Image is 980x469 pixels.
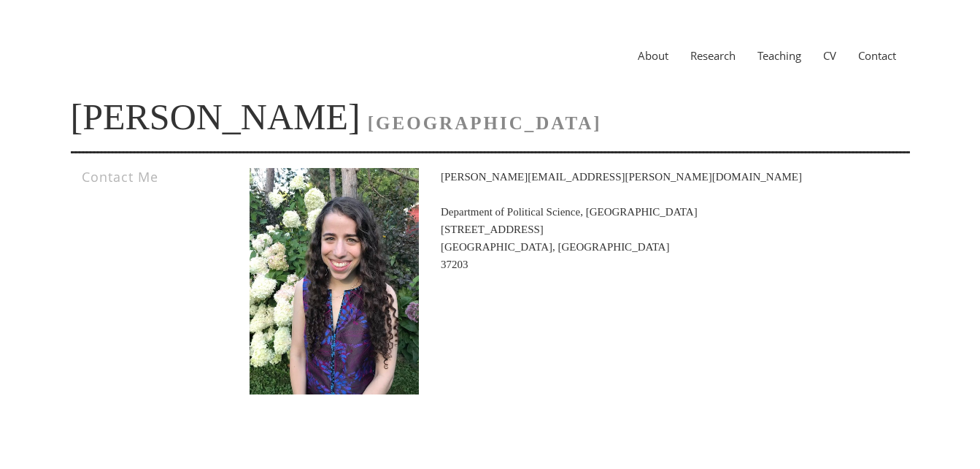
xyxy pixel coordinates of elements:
a: CV [812,48,847,63]
p: [PERSON_NAME][EMAIL_ADDRESS][PERSON_NAME][DOMAIN_NAME] Department of Political Science, [GEOGRAPH... [250,168,879,273]
a: Research [679,48,746,63]
a: [PERSON_NAME] [71,96,360,137]
h3: Contact Me [82,168,208,186]
a: Contact [847,48,907,63]
span: [GEOGRAPHIC_DATA] [368,113,602,133]
img: Headshot [250,168,441,394]
a: About [627,48,679,63]
a: Teaching [746,48,812,63]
